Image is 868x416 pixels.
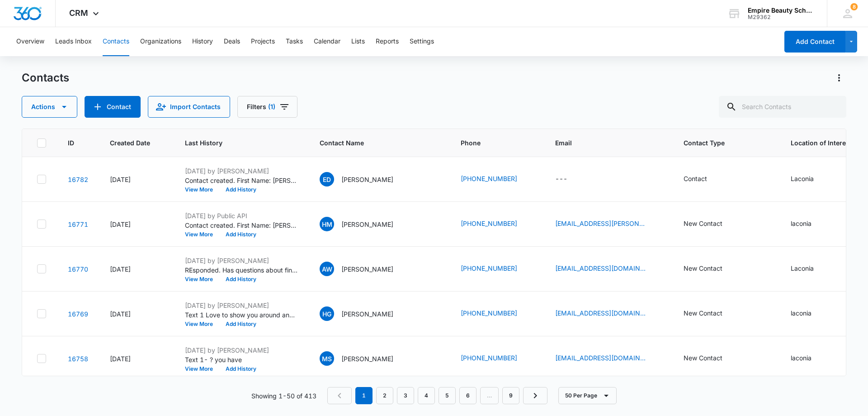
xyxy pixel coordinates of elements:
[110,138,150,148] span: Created Date
[286,27,303,56] button: Tasks
[320,138,426,148] span: Contact Name
[251,391,316,401] p: Showing 1-50 of 413
[784,31,845,53] button: Add Contact
[502,387,519,404] a: Page 9
[69,8,88,18] span: CRM
[555,263,662,274] div: Email - mikeyeargle@gmail.com - Select to Edit Field
[684,308,739,319] div: Contact Type - New Contact - Select to Edit Field
[185,310,298,320] p: Text 1 Love to show you around and talk about the programs.
[85,96,141,118] button: Add Contact
[185,211,298,220] p: [DATE] by Public API
[320,172,410,186] div: Contact Name - Ella Dion - Select to Edit Field
[219,366,263,372] button: Add History
[320,262,334,276] span: AW
[461,353,517,363] a: [PHONE_NUMBER]
[555,219,646,228] a: [EMAIL_ADDRESS][PERSON_NAME][PERSON_NAME][DOMAIN_NAME]
[103,27,129,56] button: Contacts
[219,321,263,327] button: Add History
[684,174,723,185] div: Contact Type - Contact - Select to Edit Field
[185,355,298,364] p: Text 1- ? you have
[320,306,410,321] div: Contact Name - Haley Gonyea - Select to Edit Field
[791,263,814,273] div: Laconia
[22,96,77,118] button: Actions
[748,7,814,14] div: account name
[68,310,88,318] a: Navigate to contact details page for Haley Gonyea
[684,263,722,273] div: New Contact
[185,138,285,148] span: Last History
[320,351,410,366] div: Contact Name - Morgan Smart - Select to Edit Field
[68,138,75,148] span: ID
[555,174,567,185] div: ---
[355,387,373,404] em: 1
[461,308,533,319] div: Phone - +1 (715) 914-7252 - Select to Edit Field
[320,217,334,231] span: HM
[558,387,617,404] button: 50 Per Page
[68,176,88,183] a: Navigate to contact details page for Ella Dion
[397,387,414,404] a: Page 3
[110,309,163,319] div: [DATE]
[791,219,811,228] div: laconia
[461,174,517,183] a: [PHONE_NUMBER]
[461,263,517,273] a: [PHONE_NUMBER]
[555,174,584,185] div: Email - - Select to Edit Field
[148,96,230,118] button: Import Contacts
[185,265,298,275] p: REsponded. Has questions about finances. Gave her the school code so she could do the FAFSA. Tryi...
[684,219,722,228] div: New Contact
[185,176,298,185] p: Contact created. First Name: [PERSON_NAME] Last Name: [PERSON_NAME] Phone: [PHONE_NUMBER] Program...
[555,353,646,363] a: [EMAIL_ADDRESS][DOMAIN_NAME]
[791,219,828,230] div: Location of Interest (for FB ad integration) - laconia - Select to Edit Field
[461,353,533,364] div: Phone - +1 (603) 923-2926 - Select to Edit Field
[418,387,435,404] a: Page 4
[68,355,88,363] a: Navigate to contact details page for Morgan Smart
[185,345,298,355] p: [DATE] by [PERSON_NAME]
[461,174,533,185] div: Phone - (603) 393-1057 - Select to Edit Field
[410,27,434,56] button: Settings
[140,27,181,56] button: Organizations
[791,263,830,274] div: Location of Interest (for FB ad integration) - Laconia - Select to Edit Field
[68,220,88,228] a: Navigate to contact details page for Heather Matson Walker
[684,219,739,230] div: Contact Type - New Contact - Select to Edit Field
[748,14,814,20] div: account id
[684,353,739,364] div: Contact Type - New Contact - Select to Edit Field
[55,27,92,56] button: Leads Inbox
[461,263,533,274] div: Phone - (603) 991-3705 - Select to Edit Field
[219,187,263,192] button: Add History
[376,387,393,404] a: Page 2
[224,27,240,56] button: Deals
[555,219,662,230] div: Email - heather.matson.walker@gmail.com - Select to Edit Field
[22,71,69,85] h1: Contacts
[791,308,811,318] div: laconia
[320,306,334,321] span: HG
[185,220,298,230] p: Contact created. First Name: [PERSON_NAME] Last Name: [PERSON_NAME] Source: Form - Facebook Statu...
[268,104,275,110] span: (1)
[110,264,163,274] div: [DATE]
[791,308,828,319] div: Location of Interest (for FB ad integration) - laconia - Select to Edit Field
[320,217,410,231] div: Contact Name - Heather Matson Walker - Select to Edit Field
[185,277,219,282] button: View More
[791,174,830,185] div: Location of Interest (for FB ad integration) - Laconia - Select to Edit Field
[684,263,739,274] div: Contact Type - New Contact - Select to Edit Field
[791,353,811,363] div: laconia
[461,308,517,318] a: [PHONE_NUMBER]
[461,219,517,228] a: [PHONE_NUMBER]
[791,174,814,183] div: Laconia
[461,219,533,230] div: Phone - +1 (603) 315-9690 - Select to Edit Field
[341,354,393,363] p: [PERSON_NAME]
[684,174,707,183] div: Contact
[555,308,646,318] a: [EMAIL_ADDRESS][DOMAIN_NAME]
[523,387,547,404] a: Next Page
[555,263,646,273] a: [EMAIL_ADDRESS][DOMAIN_NAME]
[185,187,219,192] button: View More
[185,256,298,265] p: [DATE] by [PERSON_NAME]
[320,172,334,186] span: ED
[719,96,846,118] input: Search Contacts
[219,277,263,282] button: Add History
[376,27,399,56] button: Reports
[192,27,213,56] button: History
[185,166,298,176] p: [DATE] by [PERSON_NAME]
[341,220,393,229] p: [PERSON_NAME]
[791,353,828,364] div: Location of Interest (for FB ad integration) - laconia - Select to Edit Field
[684,138,756,148] span: Contact Type
[850,3,858,10] div: notifications count
[320,351,334,366] span: MS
